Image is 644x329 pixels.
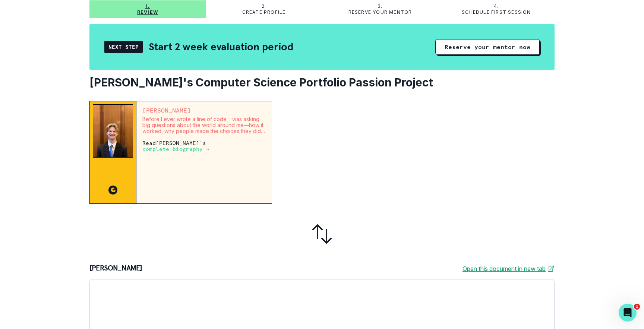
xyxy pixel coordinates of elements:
span: 1 [634,304,640,310]
p: Create profile [242,9,286,15]
img: CC image [108,186,117,194]
p: [PERSON_NAME] [142,107,266,113]
h2: Start 2 week evaluation period [149,40,293,53]
p: 3. [378,3,382,9]
p: 4. [494,3,499,9]
p: Before I ever wrote a line of code, I was asking big questions about the world around me—how it w... [142,116,266,134]
a: Open this document in new tab [463,264,555,273]
button: Reserve your mentor now [435,39,540,55]
iframe: Intercom live chat [619,304,637,322]
h2: [PERSON_NAME]'s Computer Science Portfolio Passion Project [89,76,555,89]
p: 2. [262,3,266,9]
p: complete biography → [142,146,209,152]
img: Mentor Image [93,104,133,158]
a: complete biography → [142,146,209,152]
p: Review [137,9,158,15]
p: Schedule first session [462,9,531,15]
p: Read [PERSON_NAME] 's [142,140,266,152]
div: Next Step [104,41,143,53]
p: Reserve your mentor [348,9,412,15]
p: [PERSON_NAME] [89,264,142,273]
p: 1. [145,3,150,9]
